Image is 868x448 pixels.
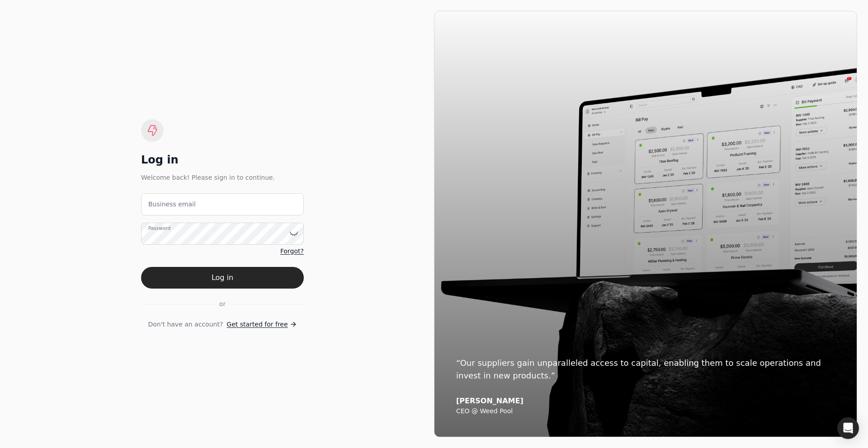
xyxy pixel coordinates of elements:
[141,153,304,167] div: Log in
[148,200,196,209] label: Business email
[456,357,835,382] div: “Our suppliers gain unparalleled access to capital, enabling them to scale operations and invest ...
[456,397,835,406] div: [PERSON_NAME]
[280,247,304,256] a: Forgot?
[226,320,288,329] span: Get started for free
[219,299,226,309] span: or
[456,407,835,415] div: CEO @ Weed Pool
[148,224,170,232] label: Password
[226,320,297,329] a: Get started for free
[148,320,223,329] span: Don't have an account?
[837,417,859,439] div: Open Intercom Messenger
[141,267,304,289] button: Log in
[141,173,304,182] div: Welcome back! Please sign in to continue.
